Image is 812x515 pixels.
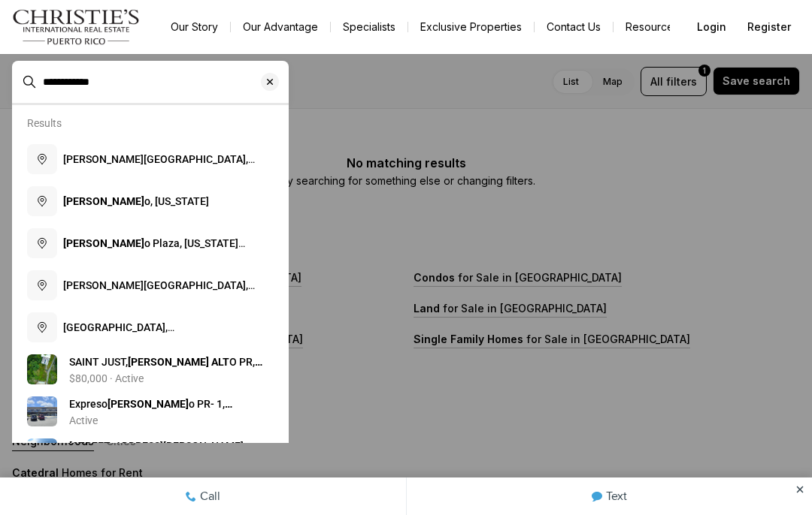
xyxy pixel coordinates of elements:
[408,17,534,38] a: Exclusive Properties
[21,432,280,474] a: View details: 26490 TRUJILLO DR
[231,17,330,38] a: Our Advantage
[21,222,280,264] button: [PERSON_NAME]o Plaza, [US_STATE][STREET_ADDRESS],o, [US_STATE]
[614,17,691,38] a: Resources
[69,372,144,384] p: $80,000 · Active
[159,17,230,38] a: Our Story
[12,9,141,45] img: logo
[69,414,98,426] p: Active
[108,398,189,410] b: [PERSON_NAME]
[69,398,232,425] span: Expreso o PR- 1, O PR, 00976
[747,21,791,33] span: Register
[63,279,255,306] span: [PERSON_NAME][GEOGRAPHIC_DATA], [GEOGRAPHIC_DATA], [US_STATE]
[63,237,144,249] b: [PERSON_NAME]
[63,237,249,279] span: o Plaza, [US_STATE][STREET_ADDRESS], o, [US_STATE]
[21,348,280,390] a: View details: SAINT JUST
[688,12,735,42] button: Login
[69,356,262,383] span: SAINT JUST, O PR, 00976
[63,195,144,207] b: [PERSON_NAME]
[21,138,280,180] button: [PERSON_NAME][GEOGRAPHIC_DATA], Antonito, [GEOGRAPHIC_DATA], [GEOGRAPHIC_DATA]
[535,17,613,38] button: Contact Us
[128,356,229,368] b: [PERSON_NAME] ALT
[21,180,280,222] button: [PERSON_NAME]o, [US_STATE]
[21,264,280,306] button: [PERSON_NAME][GEOGRAPHIC_DATA], [GEOGRAPHIC_DATA], [US_STATE]
[738,12,800,42] button: Register
[261,62,288,102] button: Clear search input
[331,17,408,38] a: Specialists
[21,390,280,432] a: View details: Expreso Trujillo Alto PR- 1
[63,153,255,195] span: [PERSON_NAME][GEOGRAPHIC_DATA], Antonito, [GEOGRAPHIC_DATA], [GEOGRAPHIC_DATA]
[63,195,209,207] span: o, [US_STATE]
[697,21,726,33] span: Login
[69,440,244,452] span: [STREET_ADDRESS][PERSON_NAME]
[21,306,280,348] button: [GEOGRAPHIC_DATA], [GEOGRAPHIC_DATA], [GEOGRAPHIC_DATA]
[63,321,272,348] span: [GEOGRAPHIC_DATA], [GEOGRAPHIC_DATA], [GEOGRAPHIC_DATA]
[27,117,62,129] p: Results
